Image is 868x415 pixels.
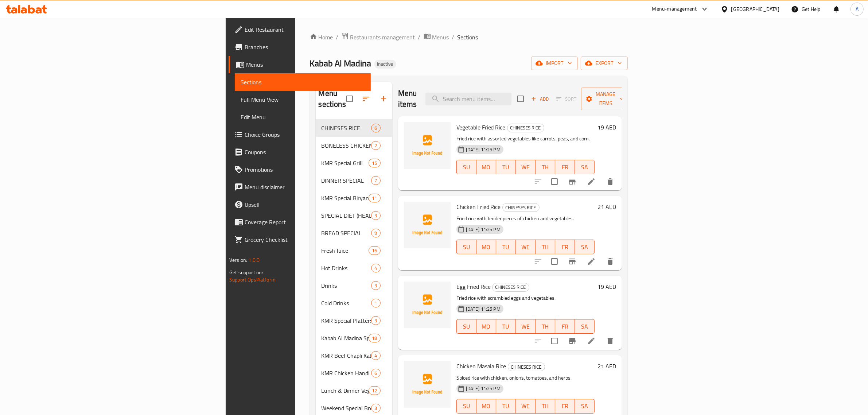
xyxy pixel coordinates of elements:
[371,230,380,237] span: 9
[322,316,371,325] div: KMR Special Platters
[499,162,513,172] span: TU
[513,91,528,106] span: Select section
[516,240,536,254] button: WE
[371,212,380,219] span: 3
[229,275,276,284] a: Support.OpsPlatform
[425,93,511,105] input: search
[245,183,365,191] span: Menu disclaimer
[316,259,392,277] div: Hot Drinks4
[322,141,371,150] span: BONELESS CHICKEN SPECIAL
[602,173,619,190] button: delete
[322,369,371,377] span: KMR Chicken Handi
[229,268,263,277] span: Get support on:
[516,319,536,334] button: WE
[371,316,380,325] div: items
[371,142,380,149] span: 2
[587,337,596,345] a: Edit menu item
[476,319,496,334] button: MO
[229,143,371,161] a: Coupons
[369,335,380,342] span: 18
[357,90,375,108] span: Sort sections
[508,363,545,371] span: CHINESES RICE
[531,57,578,70] button: import
[245,43,365,51] span: Branches
[463,226,503,233] span: [DATE] 11:25 PM
[371,369,380,377] div: items
[235,108,371,126] a: Edit Menu
[369,387,380,394] span: 12
[371,352,380,359] span: 4
[602,332,619,350] button: delete
[245,218,365,226] span: Coverage Report
[248,255,260,265] span: 1.0.0
[369,247,380,254] span: 16
[598,361,616,371] h6: 21 AED
[371,125,380,132] span: 6
[479,162,493,172] span: MO
[246,60,365,69] span: Menus
[245,148,365,156] span: Coupons
[460,162,474,172] span: SU
[456,361,506,372] span: Chicken Masala Rice
[555,160,575,174] button: FR
[731,5,779,13] div: [GEOGRAPHIC_DATA]
[371,351,380,360] div: items
[245,165,365,174] span: Promotions
[322,246,369,255] span: Fresh Juice
[479,401,493,411] span: MO
[316,329,392,347] div: Kabab Al Madina Special Breakfast18
[316,294,392,312] div: Cold Drinks1
[547,254,562,269] span: Select to update
[371,211,380,220] div: items
[519,162,533,172] span: WE
[316,119,392,137] div: CHINESES RICE6
[404,202,451,248] img: Chicken Fried Rice
[456,294,595,303] p: Fried rice with scrambled eggs and vegetables.
[496,319,516,334] button: TU
[404,122,451,169] img: Vegetable Fried Rice
[371,281,380,290] div: items
[316,364,392,382] div: KMR Chicken Handi6
[452,33,455,42] li: /
[476,160,496,174] button: MO
[316,154,392,172] div: KMR Special Grill15
[310,32,628,42] nav: breadcrumb
[245,130,365,139] span: Choice Groups
[516,160,536,174] button: WE
[456,399,476,414] button: SU
[371,282,380,289] span: 3
[316,242,392,259] div: Fresh Juice16
[369,159,380,167] div: items
[536,160,555,174] button: TH
[463,385,503,392] span: [DATE] 11:25 PM
[322,159,369,167] span: KMR Special Grill
[322,229,371,237] div: BREAD SPECIAL
[371,300,380,307] span: 1
[371,141,380,150] div: items
[578,321,592,332] span: SA
[229,178,371,196] a: Menu disclaimer
[575,240,595,254] button: SA
[322,194,369,202] span: KMR Special Biryani
[322,386,369,395] div: Lunch & Dinner Vegetables
[424,32,449,42] a: Menus
[369,386,380,395] div: items
[492,283,529,292] div: CHINESES RICE
[493,283,529,291] span: CHINESES RICE
[528,93,552,105] span: Add item
[528,93,552,105] button: Add
[856,5,859,13] span: A
[316,137,392,154] div: BONELESS CHICKEN SPECIAL2
[322,404,371,412] span: Weekend Special Breakfast
[564,253,581,270] button: Branch-specific-item
[229,213,371,231] a: Coverage Report
[350,33,415,42] span: Restaurants management
[552,93,581,105] span: Select section first
[564,173,581,190] button: Branch-specific-item
[316,207,392,224] div: SPECIAL DIET (HEALTHY)3
[322,176,371,185] span: DINNER SPECIAL
[369,334,380,342] div: items
[499,321,513,332] span: TU
[456,201,501,212] span: Chicken Fried Rice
